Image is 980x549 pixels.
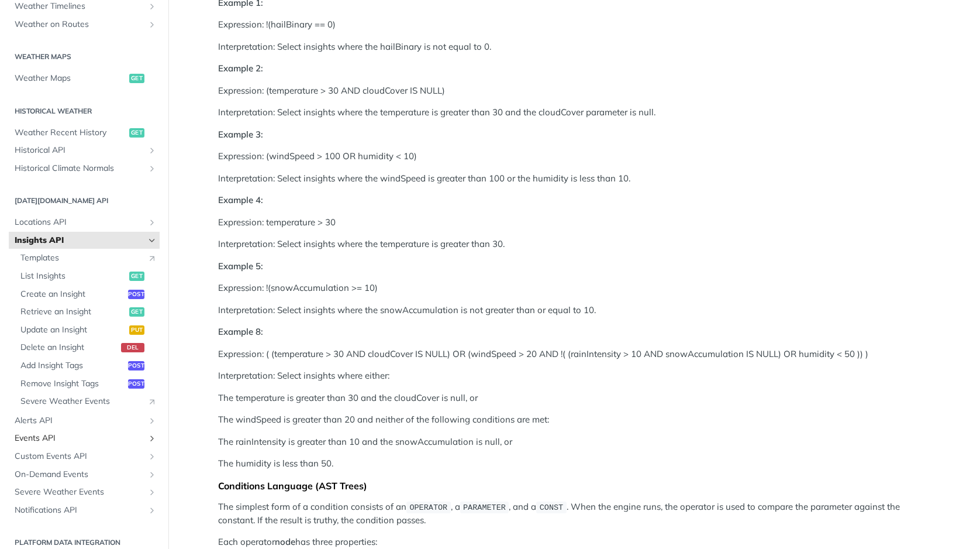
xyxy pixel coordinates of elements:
span: Weather Timelines [15,1,144,12]
strong: Example 3: [218,129,263,140]
span: Create an Insight [20,289,125,300]
p: Interpretation: Select insights where the temperature is greater than 30. [218,238,930,251]
a: Custom Events APIShow subpages for Custom Events API [9,448,160,465]
button: Show subpages for Custom Events API [147,452,157,461]
button: Show subpages for Historical API [147,146,157,155]
a: Delete an Insightdel [15,339,160,356]
span: Retrieve an Insight [20,306,126,318]
p: The humidity is less than 50. [218,457,930,471]
span: Update an Insight [20,324,126,336]
p: Expression: (windSpeed > 100 OR humidity < 10) [218,150,930,163]
h2: Platform DATA integration [9,537,160,548]
button: Show subpages for On-Demand Events [147,470,157,479]
h2: Historical Weather [9,106,160,116]
span: Weather Maps [15,73,126,84]
span: Alerts API [15,415,144,427]
span: del [121,343,144,352]
span: get [129,307,144,317]
a: Historical APIShow subpages for Historical API [9,142,160,159]
span: Insights API [15,235,144,246]
p: Expression: ( (temperature > 30 AND cloudCover IS NULL) OR (windSpeed > 20 AND !( (rainIntensity ... [218,348,930,361]
span: get [129,272,144,281]
span: Add Insight Tags [20,360,125,372]
h2: [DATE][DOMAIN_NAME] API [9,195,160,206]
span: post [128,361,144,370]
strong: Example 5: [218,260,263,272]
span: Delete an Insight [20,342,118,354]
p: Expression: (temperature > 30 AND cloudCover IS NULL) [218,84,930,98]
span: List Insights [20,270,126,282]
i: Link [147,397,157,406]
button: Show subpages for Notifications API [147,506,157,515]
strong: Example 8: [218,326,263,337]
span: On-Demand Events [15,469,144,481]
span: PARAMETER [463,503,506,512]
span: Templates [20,252,142,264]
button: Show subpages for Locations API [147,218,157,227]
span: Historical Climate Normals [15,163,144,174]
span: CONST [540,503,564,512]
span: Weather Recent History [15,127,126,139]
a: Notifications APIShow subpages for Notifications API [9,502,160,519]
a: Remove Insight Tagspost [15,375,160,393]
a: Update an Insightput [15,321,160,339]
span: post [128,379,144,389]
p: Expression: !(snowAccumulation >= 10) [218,282,930,295]
a: Severe Weather EventsShow subpages for Severe Weather Events [9,483,160,501]
button: Show subpages for Alerts API [147,416,157,426]
span: Notifications API [15,505,144,516]
h2: Weather Maps [9,52,160,62]
span: Events API [15,433,144,444]
p: Expression: temperature > 30 [218,216,930,229]
a: Historical Climate NormalsShow subpages for Historical Climate Normals [9,160,160,177]
p: Interpretation: Select insights where the windSpeed is greater than 100 or the humidity is less t... [218,172,930,186]
p: The rainIntensity is greater than 10 and the snowAccumulation is null, or [218,435,930,449]
strong: Example 2: [218,63,263,74]
p: The temperature is greater than 30 and the cloudCover is null, or [218,392,930,405]
button: Hide subpages for Insights API [147,236,157,245]
p: The windSpeed is greater than 20 and neither of the following conditions are met: [218,413,930,427]
strong: Example 4: [218,194,263,205]
p: Interpretation: Select insights where the temperature is greater than 30 and the cloudCover param... [218,106,930,119]
button: Show subpages for Events API [147,434,157,443]
button: Show subpages for Severe Weather Events [147,488,157,497]
button: Show subpages for Historical Climate Normals [147,164,157,173]
span: Locations API [15,217,144,228]
a: Add Insight Tagspost [15,357,160,375]
a: Alerts APIShow subpages for Alerts API [9,412,160,430]
span: put [129,325,144,335]
p: Interpretation: Select insights where either: [218,369,930,383]
i: Link [147,253,157,263]
a: TemplatesLink [15,249,160,267]
a: Weather Mapsget [9,70,160,87]
a: Weather Recent Historyget [9,124,160,142]
p: The simplest form of a condition consists of an , a , and a . When the engine runs, the operator ... [218,500,930,527]
span: post [128,290,144,299]
span: OPERATOR [409,503,447,512]
span: Custom Events API [15,451,144,462]
a: Events APIShow subpages for Events API [9,430,160,447]
p: Interpretation: Select insights where the hailBinary is not equal to 0. [218,40,930,54]
a: List Insightsget [15,267,160,285]
span: Remove Insight Tags [20,378,125,390]
a: On-Demand EventsShow subpages for On-Demand Events [9,466,160,483]
span: get [129,128,144,138]
a: Weather on RoutesShow subpages for Weather on Routes [9,16,160,33]
button: Show subpages for Weather Timelines [147,2,157,11]
span: Severe Weather Events [15,486,144,498]
a: Severe Weather EventsLink [15,393,160,410]
span: Historical API [15,145,144,156]
button: Show subpages for Weather on Routes [147,20,157,29]
strong: node [275,536,295,547]
a: Retrieve an Insightget [15,303,160,321]
a: Create an Insightpost [15,286,160,303]
span: Weather on Routes [15,19,144,30]
p: Interpretation: Select insights where the snowAccumulation is not greater than or equal to 10. [218,304,930,317]
a: Locations APIShow subpages for Locations API [9,214,160,231]
span: get [129,74,144,83]
div: Conditions Language (AST Trees) [218,480,930,492]
a: Insights APIHide subpages for Insights API [9,232,160,249]
span: Severe Weather Events [20,396,142,407]
p: Expression: !(hailBinary == 0) [218,18,930,32]
p: Each operator has three properties: [218,536,930,549]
